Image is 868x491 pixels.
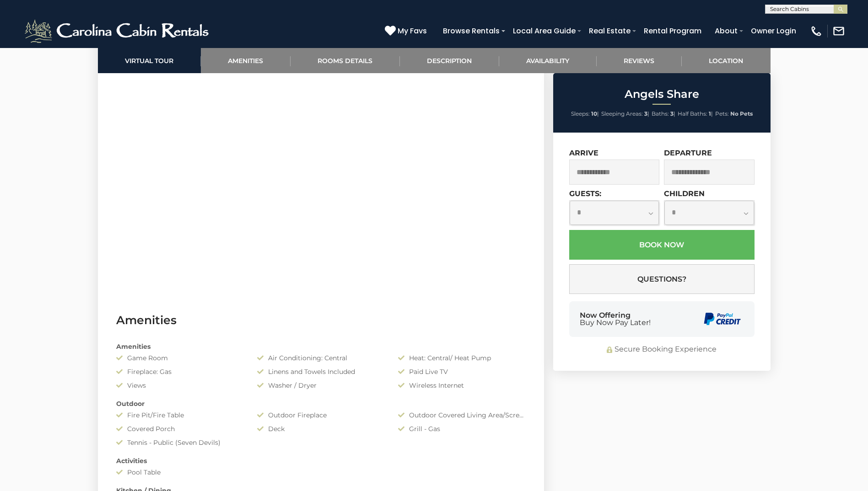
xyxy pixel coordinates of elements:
div: Linens and Towels Included [250,367,391,376]
strong: 1 [709,110,711,117]
li: | [601,108,649,120]
span: Half Baths: [678,110,707,117]
span: Sleeping Areas: [601,110,643,117]
img: phone-regular-white.png [810,25,823,37]
span: My Favs [398,25,427,37]
div: Secure Booking Experience [569,344,755,355]
div: Tennis - Public (Seven Devils) [109,438,250,447]
img: White-1-2.png [23,17,213,45]
div: Amenities [109,342,533,351]
li: | [678,108,713,120]
strong: 3 [644,110,647,117]
h3: Amenities [116,312,526,328]
a: Amenities [201,48,291,73]
div: Covered Porch [109,424,250,433]
div: Grill - Gas [391,424,532,433]
span: Pets: [715,110,729,117]
div: Paid Live TV [391,367,532,376]
a: Local Area Guide [508,23,580,39]
div: Outdoor Fireplace [250,411,391,420]
label: Arrive [569,149,598,157]
div: Wireless Internet [391,381,532,390]
div: Heat: Central/ Heat Pump [391,353,532,363]
img: mail-regular-white.png [832,25,845,37]
div: Fireplace: Gas [109,367,250,376]
a: Owner Login [746,23,801,39]
label: Guests: [569,189,601,198]
a: Location [682,48,771,73]
span: Baths: [652,110,669,117]
button: Book Now [569,230,755,260]
div: Now Offering [580,312,651,326]
button: Questions? [569,264,755,294]
strong: No Pets [730,110,753,117]
div: Views [109,381,250,390]
a: Availability [499,48,597,73]
li: | [571,108,599,120]
a: Virtual Tour [98,48,201,73]
strong: 10 [591,110,597,117]
label: Children [664,189,705,198]
a: Description [400,48,499,73]
div: Washer / Dryer [250,381,391,390]
div: Game Room [109,353,250,363]
div: Air Conditioning: Central [250,353,391,363]
span: Sleeps: [571,110,590,117]
div: Outdoor [109,399,533,408]
a: About [710,23,742,39]
a: Rental Program [639,23,706,39]
strong: 3 [670,110,674,117]
a: My Favs [385,25,429,37]
a: Reviews [597,48,682,73]
label: Departure [664,149,712,157]
div: Fire Pit/Fire Table [109,411,250,420]
a: Rooms Details [291,48,400,73]
a: Browse Rentals [438,23,504,39]
li: | [652,108,675,120]
div: Activities [109,456,533,465]
div: Pool Table [109,468,250,477]
div: Outdoor Covered Living Area/Screened Porch [391,411,532,420]
span: Buy Now Pay Later! [580,319,651,326]
div: Deck [250,424,391,433]
a: Real Estate [584,23,635,39]
h2: Angels Share [555,88,768,100]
